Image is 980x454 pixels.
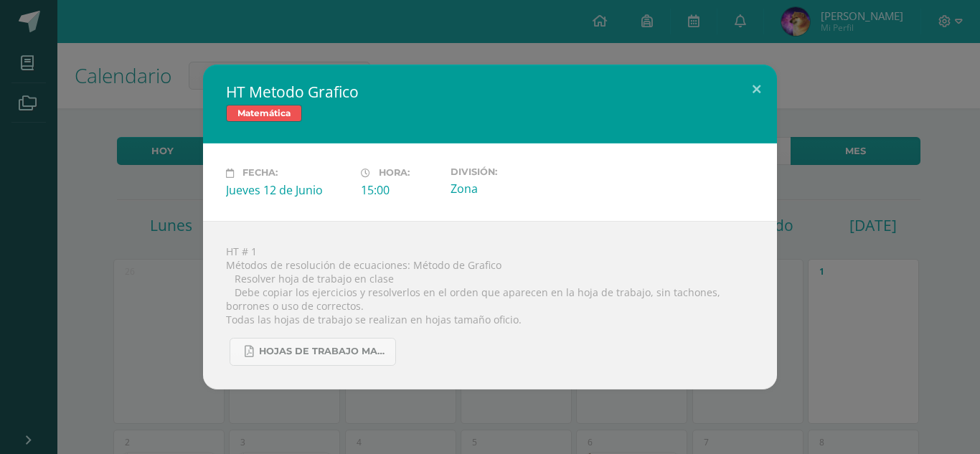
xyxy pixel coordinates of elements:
[242,168,278,179] span: Fecha:
[736,65,777,113] button: Close (Esc)
[203,221,777,389] div: HT # 1 Métodos de resolución de ecuaciones: Método de Grafico  Resolver hoja de trabajo en clase...
[226,182,349,198] div: Jueves 12 de Junio
[259,346,388,357] span: hojas de trabajo Matematica 5to 2025.pdf
[230,338,396,366] a: hojas de trabajo Matematica 5to 2025.pdf
[361,182,439,198] div: 15:00
[226,105,302,122] span: Matemática
[379,168,410,179] span: Hora:
[226,82,754,102] h2: HT Metodo Grafico
[451,181,574,197] div: Zona
[451,166,574,177] label: División:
